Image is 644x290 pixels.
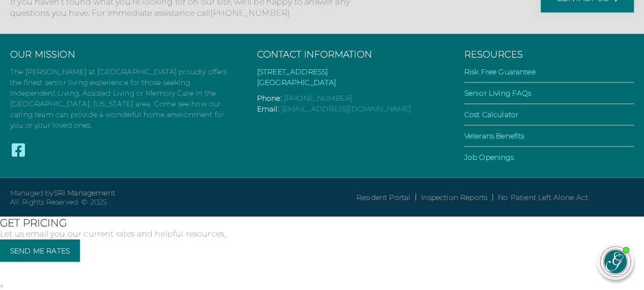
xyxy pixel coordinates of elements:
a: [PHONE_NUMBER] [284,94,352,103]
a: Risk Free Guarantee [464,67,536,76]
a: [EMAIL_ADDRESS][DOMAIN_NAME] [282,104,411,113]
a: Veterans Benefits [464,131,524,140]
span: Email: [257,104,279,113]
p: The [PERSON_NAME] at [GEOGRAPHIC_DATA] proudly offers the finest senior living experience for tho... [10,67,237,131]
p: Managed by All Rights Reserved. © 2025 [10,188,322,207]
a: SRI Management [54,188,115,197]
img: avatar [601,247,630,276]
h3: Our Mission [10,49,237,61]
a: Resident Portal [356,193,410,202]
h3: Resources [464,49,634,61]
a: Inspection Reports [421,193,487,202]
a: Job Openings [464,153,514,162]
a: Senior Living FAQs [464,89,531,98]
a: [STREET_ADDRESS][GEOGRAPHIC_DATA] [257,67,337,87]
a: [PHONE_NUMBER] [210,8,290,18]
h3: Contact Information [257,49,444,61]
span: Phone: [257,94,282,103]
a: No Patient Left Alone Act [498,193,588,202]
a: Cost Calculator [464,110,518,119]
